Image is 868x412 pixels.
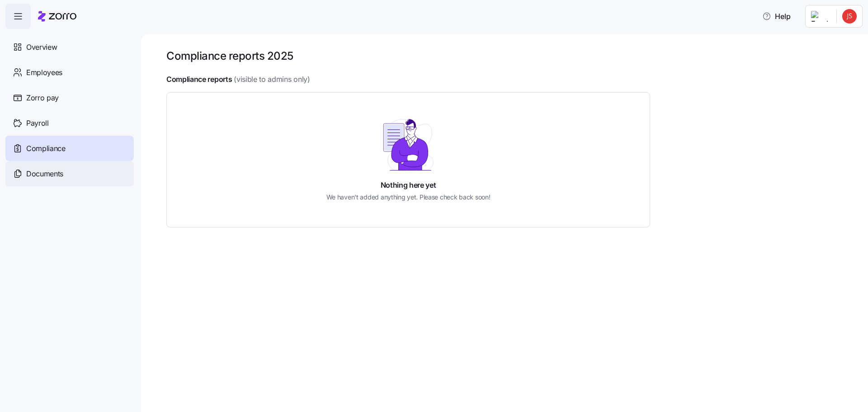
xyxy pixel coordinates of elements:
a: Zorro pay [5,85,134,110]
span: Documents [26,168,63,180]
img: Employer logo [811,11,829,22]
a: Documents [5,161,134,186]
span: Payroll [26,118,49,129]
a: Employees [5,60,134,85]
span: Zorro pay [26,92,59,104]
span: Compliance [26,143,66,154]
h4: Nothing here yet [381,180,436,190]
span: Overview [26,42,57,53]
h4: Compliance reports [166,74,232,85]
h1: Compliance reports 2025 [166,49,293,63]
h5: We haven't added anything yet. Please check back soon! [326,192,491,202]
span: (visible to admins only) [234,74,310,85]
img: dabd418a90e87b974ad9e4d6da1f3d74 [842,9,857,24]
span: Help [762,11,791,22]
a: Overview [5,34,134,60]
a: Compliance [5,136,134,161]
button: Help [755,7,798,25]
span: Employees [26,67,62,78]
a: Payroll [5,110,134,136]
